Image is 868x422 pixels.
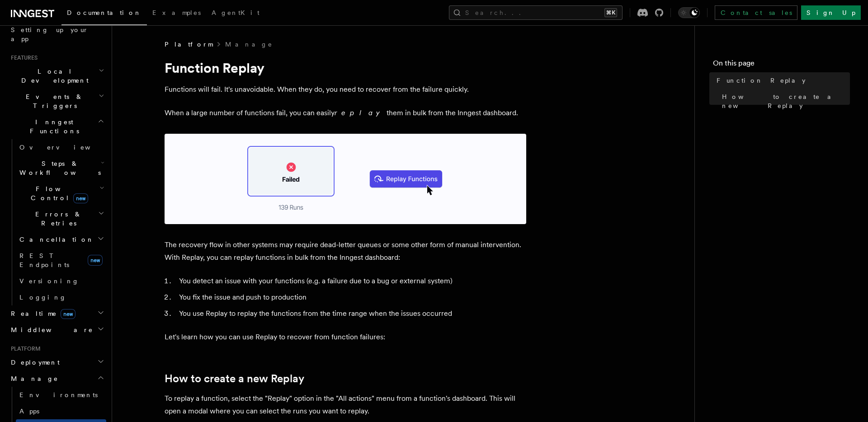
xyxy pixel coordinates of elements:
h1: Function Replay [165,60,526,76]
span: Environments [19,391,98,399]
a: How to create a new Replay [165,372,304,385]
button: Steps & Workflows [16,155,106,181]
a: Apps [16,403,106,419]
a: Function Replay [713,72,850,89]
span: Setting up your app [11,26,89,42]
button: Events & Triggers [7,89,106,114]
h4: On this page [713,58,850,72]
kbd: ⌘K [604,8,617,17]
button: Manage [7,370,106,387]
em: replay [335,108,387,117]
a: Documentation [61,3,147,25]
span: Function Replay [717,76,806,85]
a: REST Endpointsnew [16,248,106,273]
span: Deployment [7,358,60,367]
button: Inngest Functions [7,114,106,139]
a: How to create a new Replay [718,89,850,114]
div: Inngest Functions [7,139,106,305]
a: Overview [16,139,106,155]
span: AgentKit [212,9,259,16]
button: Errors & Retries [16,206,106,231]
span: Versioning [19,277,79,285]
span: new [61,309,75,319]
span: Overview [19,144,113,151]
span: Local Development [7,67,99,85]
span: Examples [152,9,201,16]
span: Flow Control [16,184,99,202]
li: You detect an issue with your functions (e.g. a failure due to a bug or external system) [176,275,526,287]
p: Functions will fail. It's unavoidable. When they do, you need to recover from the failure quickly. [165,83,526,96]
span: REST Endpoints [19,252,69,268]
span: Apps [19,408,39,415]
span: Errors & Retries [16,210,98,228]
a: Manage [225,40,273,49]
button: Middleware [7,322,106,338]
button: Deployment [7,354,106,370]
span: How to create a new Replay [722,92,850,110]
a: Environments [16,387,106,403]
button: Toggle dark mode [678,7,700,18]
button: Flow Controlnew [16,181,106,206]
button: Search...⌘K [449,5,623,20]
a: AgentKit [206,3,265,24]
span: Manage [7,374,58,383]
span: Steps & Workflows [16,159,101,177]
span: Realtime [7,309,75,318]
p: When a large number of functions fail, you can easily them in bulk from the Inngest dashboard. [165,107,526,119]
span: Inngest Functions [7,117,98,136]
span: Logging [19,294,66,301]
span: Platform [165,40,212,49]
span: Documentation [67,9,142,16]
li: You use Replay to replay the functions from the time range when the issues occurred [176,307,526,320]
p: To replay a function, select the "Replay" option in the "All actions" menu from a function's dash... [165,392,526,417]
span: Events & Triggers [7,92,99,110]
a: Setting up your app [7,22,106,47]
img: Relay graphic [165,134,526,224]
li: You fix the issue and push to production [176,291,526,304]
span: new [73,193,88,203]
span: Features [7,54,38,61]
a: Versioning [16,273,106,289]
a: Contact sales [715,5,797,20]
span: Middleware [7,325,93,334]
a: Logging [16,289,106,305]
p: Let's learn how you can use Replay to recover from function failures: [165,331,526,343]
a: Sign Up [801,5,861,20]
span: new [88,255,103,266]
p: The recovery flow in other systems may require dead-letter queues or some other form of manual in... [165,239,526,264]
button: Local Development [7,63,106,89]
button: Cancellation [16,231,106,248]
button: Realtimenew [7,305,106,322]
span: Cancellation [16,235,94,244]
a: Examples [147,3,206,24]
span: Platform [7,345,41,352]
